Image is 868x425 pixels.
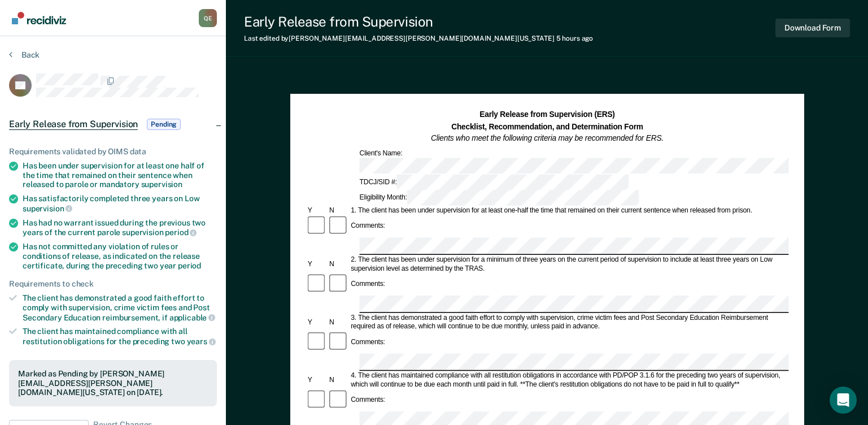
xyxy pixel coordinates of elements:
[349,280,387,289] div: Comments:
[349,314,788,331] div: 3. The client has demonstrated a good faith effort to comply with supervision, crime victim fees ...
[306,376,327,384] div: Y
[9,50,40,60] button: Back
[451,122,643,131] strong: Checklist, Recommendation, and Determination Form
[178,261,201,270] span: period
[23,293,217,322] div: The client has demonstrated a good faith effort to comply with supervision, crime victim fees and...
[357,174,630,190] div: TDCJ/SID #:
[328,261,349,269] div: N
[12,12,66,24] img: Recidiviz
[349,372,788,389] div: 4. The client has maintained compliance with all restitution obligations in accordance with PD/PO...
[9,119,138,130] span: Early Release from Supervision
[328,318,349,327] div: N
[199,9,217,27] div: Q E
[9,279,217,289] div: Requirements to check
[18,369,208,397] div: Marked as Pending by [PERSON_NAME][EMAIL_ADDRESS][PERSON_NAME][DOMAIN_NAME][US_STATE] on [DATE].
[349,396,387,404] div: Comments:
[349,222,387,231] div: Comments:
[556,34,594,42] span: 5 hours ago
[23,194,217,213] div: Has satisfactorily completed three years on Low
[9,147,217,157] div: Requirements validated by OIMS data
[244,34,593,42] div: Last edited by [PERSON_NAME][EMAIL_ADDRESS][PERSON_NAME][DOMAIN_NAME][US_STATE]
[165,228,197,237] span: period
[349,338,387,346] div: Comments:
[23,327,217,346] div: The client has maintained compliance with all restitution obligations for the preceding two
[357,190,640,206] div: Eligibility Month:
[479,110,614,119] strong: Early Release from Supervision (ERS)
[328,207,349,215] div: N
[306,318,327,327] div: Y
[23,204,72,213] span: supervision
[431,134,664,142] em: Clients who meet the following criteria may be recommended for ERS.
[244,14,593,30] div: Early Release from Supervision
[141,180,182,189] span: supervision
[147,119,181,130] span: Pending
[187,337,216,346] span: years
[328,376,349,384] div: N
[306,261,327,269] div: Y
[349,256,788,274] div: 2. The client has been under supervision for a minimum of three years on the current period of su...
[169,313,215,322] span: applicable
[830,387,857,414] div: Open Intercom Messenger
[23,242,217,270] div: Has not committed any violation of rules or conditions of release, as indicated on the release ce...
[23,161,217,189] div: Has been under supervision for at least one half of the time that remained on their sentence when...
[306,207,327,215] div: Y
[23,218,217,237] div: Has had no warrant issued during the previous two years of the current parole supervision
[775,19,850,37] button: Download Form
[349,207,788,215] div: 1. The client has been under supervision for at least one-half the time that remained on their cu...
[199,9,217,27] button: Profile dropdown button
